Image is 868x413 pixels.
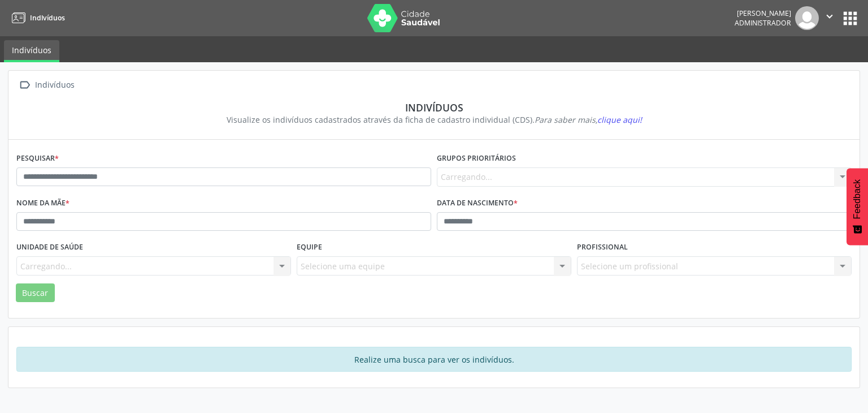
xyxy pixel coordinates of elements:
label: Profissional [577,239,628,256]
i: Para saber mais, [535,114,642,125]
span: clique aqui! [597,114,642,125]
label: Data de nascimento [437,195,518,212]
label: Pesquisar [16,150,59,167]
label: Equipe [297,239,322,256]
label: Unidade de saúde [16,239,83,256]
div: Visualize os indivíduos cadastrados através da ficha de cadastro individual (CDS). [24,114,844,126]
span: Indivíduos [30,13,65,23]
button: Feedback - Mostrar pesquisa [847,168,868,245]
label: Nome da mãe [16,195,70,212]
button: apps [840,8,860,28]
button: Buscar [16,283,55,303]
img: img [795,6,819,30]
i:  [823,10,836,23]
label: Grupos prioritários [437,150,516,167]
a: Indivíduos [4,40,59,62]
div: [PERSON_NAME] [735,8,791,18]
div: Realize uma busca para ver os indivíduos. [16,347,852,372]
span: Feedback [852,179,862,219]
div: Indivíduos [33,77,76,93]
div: Indivíduos [24,101,844,114]
a: Indivíduos [8,8,65,27]
a:  Indivíduos [16,77,76,93]
button:  [819,6,840,30]
i:  [16,77,33,93]
span: Administrador [735,18,791,28]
